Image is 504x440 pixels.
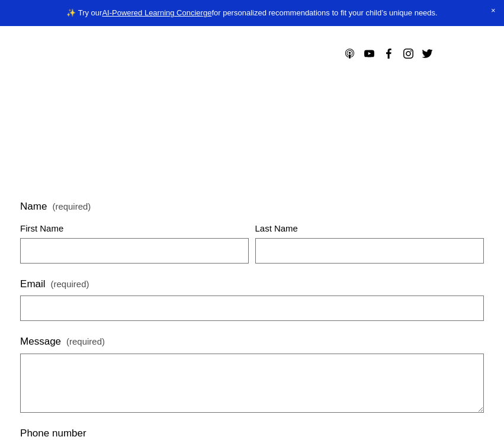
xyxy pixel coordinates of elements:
span: Name [20,198,47,216]
div: First Name [20,221,249,238]
a: Facebook [383,47,395,60]
a: AI-Powered Learning Concierge [102,8,211,17]
div: Last Name [255,221,484,238]
a: Twitter [421,47,434,60]
span: Email [20,275,46,294]
span: (required) [51,277,89,293]
span: (required) [66,334,105,350]
a: YouTube [363,47,375,60]
span: Message [20,333,61,351]
a: Instagram [402,47,415,60]
span: (required) [52,202,91,211]
a: Apple Podcasts [344,47,356,60]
